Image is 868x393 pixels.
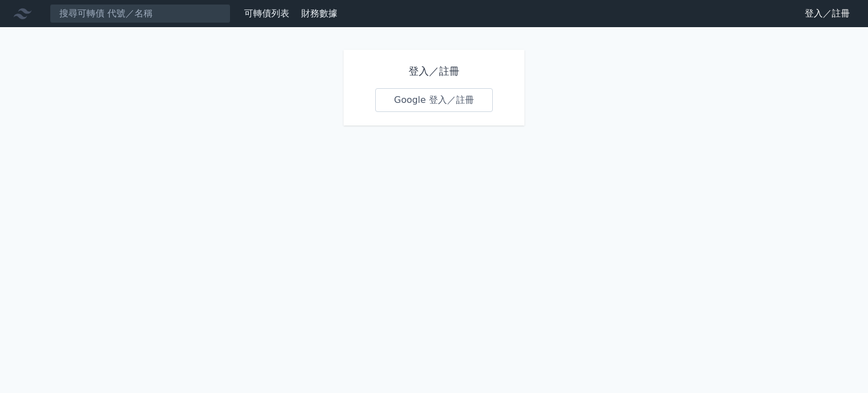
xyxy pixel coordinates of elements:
input: 搜尋可轉債 代號／名稱 [50,4,231,23]
a: 可轉債列表 [244,8,289,19]
a: Google 登入／註冊 [375,88,493,112]
h1: 登入／註冊 [375,63,493,79]
a: 登入／註冊 [796,5,859,23]
a: 財務數據 [301,8,337,19]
